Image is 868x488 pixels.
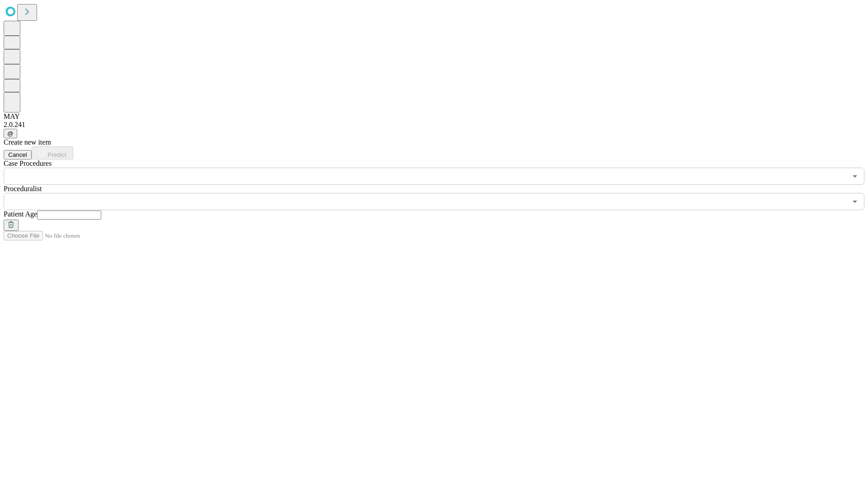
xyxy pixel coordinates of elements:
[4,121,864,129] div: 2.0.241
[4,210,37,218] span: Patient Age
[8,151,27,158] span: Cancel
[4,160,52,167] span: Scheduled Procedure
[849,195,861,208] button: Open
[47,151,66,158] span: Predict
[4,138,51,146] span: Create new item
[4,150,32,160] button: Cancel
[849,170,861,183] button: Open
[7,130,14,137] span: @
[4,185,42,192] span: Proceduralist
[4,129,17,138] button: @
[4,113,864,121] div: MAY
[32,146,73,160] button: Predict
